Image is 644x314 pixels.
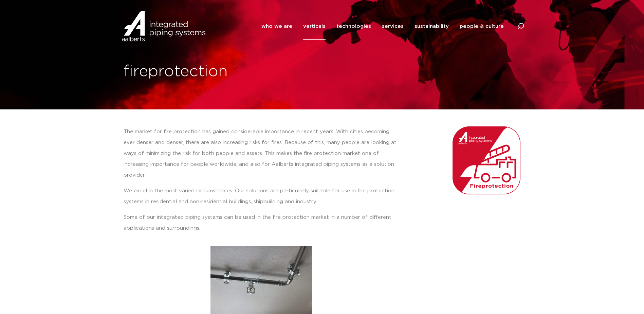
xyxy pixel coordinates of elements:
[124,126,400,181] p: The market for fire protection has gained considerable importance in recent years. With cities be...
[336,13,371,40] a: technologies
[124,61,319,83] h1: fireprotection
[261,13,504,40] nav: Menu
[303,13,326,40] a: verticals
[382,13,404,40] a: services
[124,212,400,234] p: Some of our integrated piping systems can be used in the fire protection market in a number of di...
[460,13,504,40] a: people & culture
[415,13,449,40] a: sustainability
[453,126,520,194] img: Aalberts_IPS_icon_fireprotection_rgb
[124,186,400,207] p: We excel in the most varied circumstances. Our solutions are particularly suitable for use in fir...
[261,13,292,40] a: who we are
